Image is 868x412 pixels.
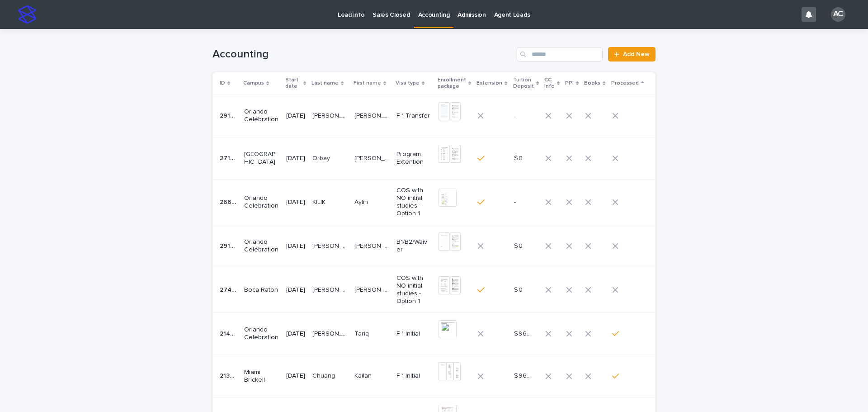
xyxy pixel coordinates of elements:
[354,110,391,120] p: Kleyn Yair
[286,155,305,162] p: [DATE]
[311,78,339,88] p: Last name
[285,75,301,92] p: Start date
[212,95,658,137] tr: 2912229122 Orlando Celebration[DATE][PERSON_NAME] [PERSON_NAME][PERSON_NAME] [PERSON_NAME] [PERSO...
[514,370,533,380] p: $ 960.00
[212,180,658,225] tr: 2668226682 Orlando Celebration[DATE]KILIKKILIK AylinAylin COS with NO initial studies - Option 1--
[244,369,279,384] p: Miami Brickell
[212,267,658,313] tr: 2745727457 Boca Raton[DATE][PERSON_NAME][PERSON_NAME] [PERSON_NAME][PERSON_NAME] COS with NO init...
[438,75,466,92] p: Enrollment package
[354,241,391,250] p: Gaudis Josefina
[396,372,431,380] p: F-1 Initial
[354,153,391,162] p: Kubilay Rauf
[220,241,239,250] p: 29178
[286,286,305,294] p: [DATE]
[244,326,279,341] p: Orlando Celebration
[244,194,279,210] p: Orlando Celebration
[396,78,420,88] p: Visa type
[565,78,574,88] p: PPI
[831,7,845,22] div: AC
[611,78,639,88] p: Processed
[286,242,305,250] p: [DATE]
[514,241,524,250] p: $ 0
[396,187,431,217] p: COS with NO initial studies - Option 1
[212,137,658,180] tr: 2714027140 [GEOGRAPHIC_DATA][DATE]OrbayOrbay [PERSON_NAME][PERSON_NAME] Program Extention$ 0$ 0
[514,284,524,294] p: $ 0
[514,328,533,338] p: $ 960.00
[354,370,373,380] p: Kailan
[220,197,239,206] p: 26682
[220,328,239,338] p: 21403
[396,112,431,120] p: F-1 Transfer
[244,238,279,254] p: Orlando Celebration
[354,78,381,88] p: First name
[608,47,656,62] a: Add New
[212,355,658,398] tr: 2134521345 Miami Brickell[DATE]ChuangChuang KailanKailan F-1 Initial$ 960.00$ 960.00
[286,372,305,380] p: [DATE]
[312,110,349,120] p: RESTREPO GELVEZ
[396,151,431,166] p: Program Extention
[623,51,650,57] span: Add New
[312,370,337,380] p: Chuang
[513,75,534,92] p: Tuition Deposit
[220,153,239,162] p: 27140
[517,47,603,62] input: Search
[354,284,391,294] p: Luz Marina
[396,275,431,305] p: COS with NO initial studies - Option 1
[354,328,371,338] p: Tariq
[476,78,502,88] p: Extension
[396,238,431,254] p: B1/B2/Waiver
[544,75,555,92] p: CC Info
[220,284,239,294] p: 27457
[396,330,431,338] p: F-1 Initial
[514,110,518,120] p: -
[584,78,600,88] p: Books
[212,48,513,61] h1: Accounting
[286,199,305,206] p: [DATE]
[312,328,349,338] p: ALABDULWAHAB
[212,225,658,267] tr: 2917829178 Orlando Celebration[DATE][PERSON_NAME] [PERSON_NAME][PERSON_NAME] [PERSON_NAME] [PERSO...
[244,108,279,123] p: Orlando Celebration
[244,151,279,166] p: [GEOGRAPHIC_DATA]
[354,197,370,206] p: Aylin
[220,110,239,120] p: 29122
[286,112,305,120] p: [DATE]
[244,286,279,294] p: Boca Raton
[514,197,518,206] p: -
[286,330,305,338] p: [DATE]
[312,241,349,250] p: Briceno de Bermudez
[243,78,264,88] p: Campus
[312,153,332,162] p: Orbay
[220,370,239,380] p: 21345
[18,5,36,24] img: stacker-logo-s-only.png
[312,197,327,206] p: KILIK
[514,153,524,162] p: $ 0
[212,313,658,355] tr: 2140321403 Orlando Celebration[DATE][PERSON_NAME][PERSON_NAME] TariqTariq F-1 Initial$ 960.00$ 96...
[220,78,225,88] p: ID
[312,284,349,294] p: Pereira Angarita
